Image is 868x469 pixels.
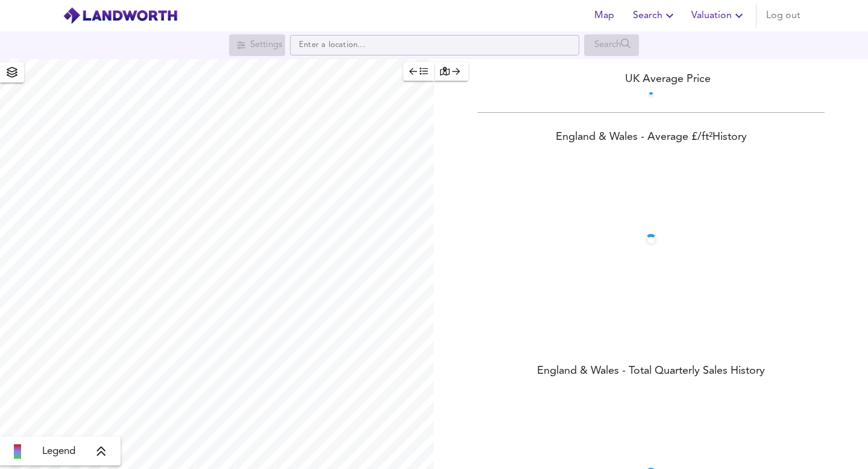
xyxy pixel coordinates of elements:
button: Map [585,4,623,28]
span: Legend [42,444,75,459]
div: Search for a location first or explore the map [229,34,285,56]
span: Log out [766,7,800,24]
span: Search [633,7,677,24]
span: Valuation [691,7,746,24]
div: Search for a location first or explore the map [584,34,639,56]
button: Search [628,4,682,28]
div: England & Wales - Average £/ ft² History [434,130,868,146]
div: England & Wales - Total Quarterly Sales History [434,364,868,380]
img: logo [63,7,178,25]
div: UK Average Price [434,71,868,87]
button: Log out [761,4,805,28]
input: Enter a location... [290,35,579,55]
button: Valuation [687,4,751,28]
span: Map [590,7,618,24]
